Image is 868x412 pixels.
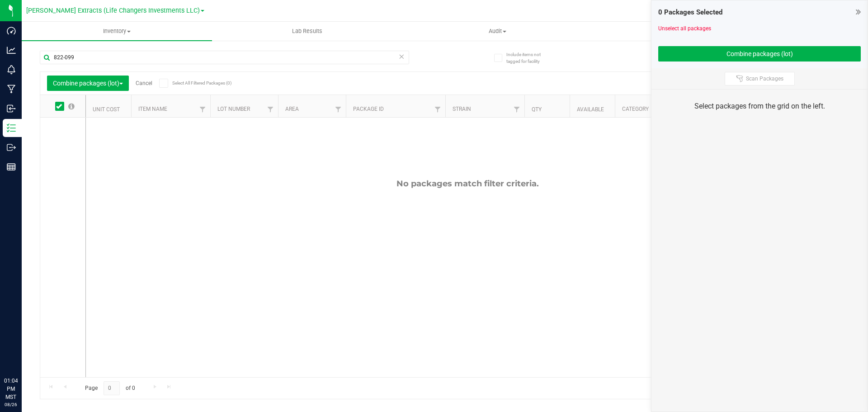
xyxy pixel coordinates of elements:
[7,162,16,171] inline-svg: Reports
[27,338,38,349] iframe: Resource center unread badge
[622,106,649,112] a: Category
[506,51,552,65] span: Include items not tagged for facility
[663,101,856,112] div: Select packages from the grid on the left.
[217,106,250,112] a: Lot Number
[7,26,16,35] inline-svg: Dashboard
[593,22,783,41] a: Inventory Counts
[22,27,212,35] span: Inventory
[212,22,402,41] a: Lab Results
[7,65,16,74] inline-svg: Monitoring
[658,46,861,62] button: Combine packages (lot)
[285,106,299,112] a: Area
[403,27,592,35] span: Audit
[138,106,167,112] a: Item Name
[4,401,18,408] p: 08/26
[746,75,783,82] span: Scan Packages
[353,106,384,112] a: Package ID
[331,102,346,117] a: Filter
[7,123,16,133] inline-svg: Inventory
[136,80,152,86] a: Cancel
[7,104,16,113] inline-svg: Inbound
[53,80,123,87] span: Combine packages (lot)
[725,72,795,85] button: Scan Packages
[263,102,278,117] a: Filter
[40,51,409,64] input: Search Package ID, Item Name, SKU, Lot or Part Number...
[7,143,16,152] inline-svg: Outbound
[7,85,16,94] inline-svg: Manufacturing
[172,81,217,85] span: Select All Filtered Packages (0)
[402,22,593,41] a: Audit
[7,46,16,55] inline-svg: Analytics
[453,106,471,112] a: Strain
[509,102,524,117] a: Filter
[4,377,18,401] p: 01:04 PM MST
[93,106,120,113] a: Unit Cost
[9,340,36,367] iframe: Resource center
[26,7,200,14] span: [PERSON_NAME] Extracts (Life Changers Investments LLC)
[577,106,604,113] a: Available
[398,51,405,62] span: Clear
[430,102,445,117] a: Filter
[47,76,129,91] button: Combine packages (lot)
[195,102,210,117] a: Filter
[658,25,711,32] a: Unselect all packages
[86,179,849,189] div: No packages match filter criteria.
[22,22,212,41] a: Inventory
[280,27,335,35] span: Lab Results
[77,381,142,395] span: Page of 0
[68,103,75,109] span: Select all records on this page
[532,106,542,113] a: Qty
